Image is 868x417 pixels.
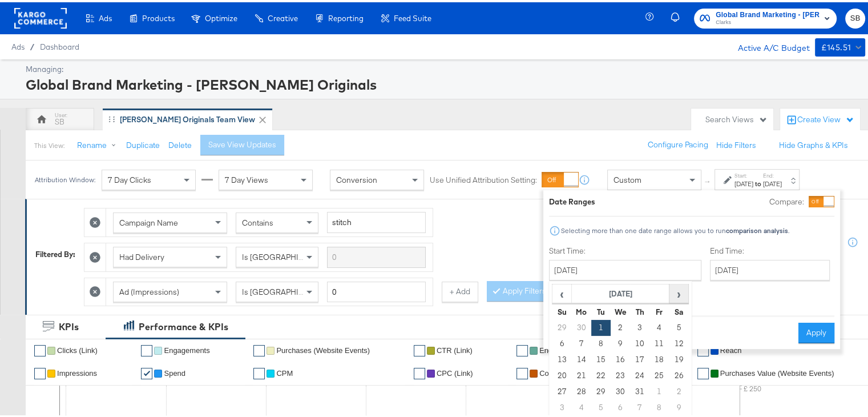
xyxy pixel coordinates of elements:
[591,382,611,398] td: 29
[59,318,79,331] div: KPIs
[669,334,688,350] td: 12
[26,62,862,73] div: Managing:
[549,194,595,205] div: Date Ranges
[168,138,192,149] button: Delete
[669,382,688,398] td: 2
[670,283,688,300] span: ›
[630,302,649,318] th: Th
[611,334,630,350] td: 9
[630,366,649,382] td: 24
[108,173,151,183] span: 7 Day Clicks
[327,210,426,231] input: Enter a search term
[11,40,25,49] span: Ads
[34,139,64,148] div: This View:
[798,320,834,341] button: Apply
[572,334,591,350] td: 7
[720,344,742,352] span: Reach
[697,343,709,354] a: ✔
[552,334,572,350] td: 6
[763,177,782,186] div: [DATE]
[649,302,669,318] th: Fr
[630,318,649,334] td: 3
[560,224,790,232] div: Selecting more than one date range allows you to run .
[734,170,753,177] label: Start:
[414,343,425,354] a: ✔
[336,173,377,183] span: Conversion
[552,302,572,318] th: Su
[25,40,40,49] span: /
[26,73,862,92] div: Global Brand Marketing - [PERSON_NAME] Originals
[34,174,96,182] div: Attribution Window:
[611,302,630,318] th: We
[705,112,768,123] div: Search Views
[591,302,611,318] th: Tu
[630,398,649,414] td: 7
[430,173,537,183] label: Use Unified Attribution Setting:
[703,178,713,182] span: ↑
[769,194,804,205] label: Compare:
[55,114,64,125] div: SB
[327,279,426,300] input: Enter a number
[630,382,649,398] td: 31
[119,284,179,295] span: Ad (Impressions)
[164,367,185,375] span: Spend
[669,398,688,414] td: 9
[649,398,669,414] td: 8
[611,398,630,414] td: 6
[552,318,572,334] td: 29
[649,334,669,350] td: 11
[552,382,572,398] td: 27
[850,10,861,23] span: SB
[630,334,649,350] td: 10
[437,367,473,375] span: CPC (Link)
[611,350,630,366] td: 16
[753,177,763,186] strong: to
[669,302,688,318] th: Sa
[142,11,175,21] span: Products
[119,250,164,260] span: Had Delivery
[242,250,329,260] span: Is [GEOGRAPHIC_DATA]
[815,36,865,54] button: £145.51
[591,350,611,366] td: 15
[141,343,152,354] a: ✔
[649,318,669,334] td: 4
[242,284,329,295] span: Is [GEOGRAPHIC_DATA]
[414,366,425,377] a: ✔
[572,382,591,398] td: 28
[242,215,273,226] span: Contains
[572,302,591,318] th: Mo
[516,343,528,354] a: ✔
[164,344,209,352] span: Engagements
[253,366,265,377] a: ✔
[99,11,112,21] span: Ads
[549,243,701,254] label: Start Time:
[253,343,265,354] a: ✔
[591,398,611,414] td: 5
[572,350,591,366] td: 14
[442,279,478,300] button: + Add
[716,7,819,19] span: Global Brand Marketing - [PERSON_NAME] Originals
[613,173,641,183] span: Custom
[40,40,79,49] a: Dashboard
[34,343,46,354] a: ✔
[139,318,228,331] div: Performance & KPIs
[591,318,611,334] td: 1
[437,344,473,352] span: CTR (Link)
[552,398,572,414] td: 3
[591,366,611,382] td: 22
[120,112,255,123] div: [PERSON_NAME] Originals Team View
[669,350,688,366] td: 19
[640,133,716,153] button: Configure Pacing
[539,344,599,352] span: Engagement Rate
[669,366,688,382] td: 26
[108,114,115,120] div: Drag to reorder tab
[69,133,128,154] button: Rename
[720,367,834,375] span: Purchases Value (Website Events)
[649,366,669,382] td: 25
[126,138,160,149] button: Duplicate
[821,38,851,53] div: £145.51
[276,344,370,352] span: Purchases (Website Events)
[763,170,782,177] label: End:
[694,6,837,26] button: Global Brand Marketing - [PERSON_NAME] OriginalsClarks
